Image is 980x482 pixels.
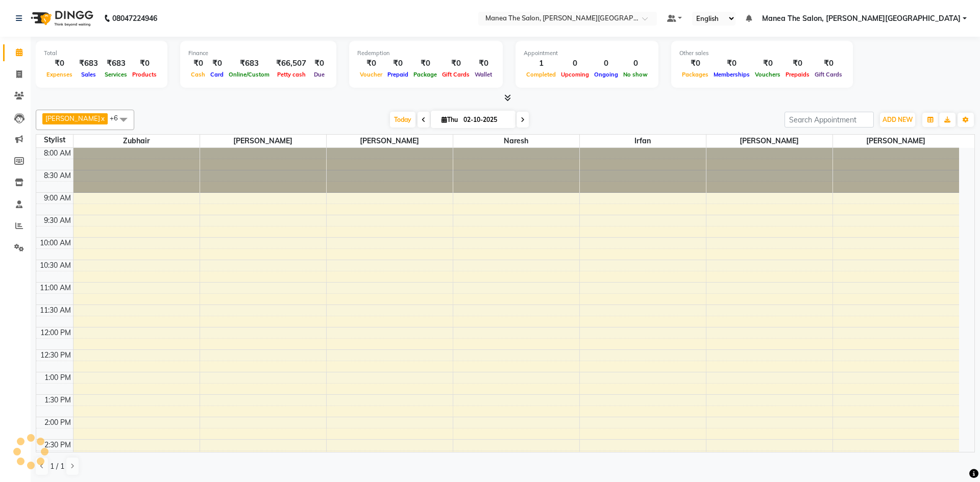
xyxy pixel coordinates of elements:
[783,58,812,69] div: ₹0
[272,58,310,69] div: ₹66,507
[524,58,558,69] div: 1
[42,372,73,383] div: 1:00 PM
[385,58,411,69] div: ₹0
[592,71,621,78] span: Ongoing
[453,135,579,147] span: Naresh
[75,58,102,69] div: ₹683
[812,71,845,78] span: Gift Cards
[42,440,73,450] div: 2:30 PM
[42,193,73,204] div: 9:00 AM
[679,71,711,78] span: Packages
[472,58,495,69] div: ₹0
[100,114,105,122] a: x
[36,135,73,145] div: Stylist
[880,113,915,127] button: ADD NEW
[524,49,650,58] div: Appointment
[752,71,783,78] span: Vouchers
[679,58,711,69] div: ₹0
[460,112,511,128] input: 2025-10-02
[327,135,453,147] span: [PERSON_NAME]
[42,148,73,159] div: 8:00 AM
[130,71,159,78] span: Products
[833,135,960,147] span: [PERSON_NAME]
[357,71,385,78] span: Voucher
[311,71,327,78] span: Due
[679,49,845,58] div: Other sales
[711,58,752,69] div: ₹0
[390,112,415,128] span: Today
[188,71,208,78] span: Cash
[79,71,99,78] span: Sales
[50,461,64,472] span: 1 / 1
[711,71,752,78] span: Memberships
[44,49,159,58] div: Total
[783,71,812,78] span: Prepaids
[188,58,208,69] div: ₹0
[472,71,495,78] span: Wallet
[621,58,650,69] div: 0
[73,135,200,147] span: Zubhair
[558,58,592,69] div: 0
[762,13,961,24] span: Manea The Salon, [PERSON_NAME][GEOGRAPHIC_DATA]
[42,170,73,181] div: 8:30 AM
[524,71,558,78] span: Completed
[439,116,460,123] span: Thu
[592,58,621,69] div: 0
[102,58,130,69] div: ₹683
[411,71,439,78] span: Package
[102,71,130,78] span: Services
[42,417,73,428] div: 2:00 PM
[44,71,75,78] span: Expenses
[42,215,73,226] div: 9:30 AM
[44,58,75,69] div: ₹0
[275,71,308,78] span: Petty cash
[38,238,73,248] div: 10:00 AM
[38,350,73,361] div: 12:30 PM
[130,58,159,69] div: ₹0
[208,71,226,78] span: Card
[226,58,272,69] div: ₹683
[226,71,272,78] span: Online/Custom
[439,58,472,69] div: ₹0
[357,58,385,69] div: ₹0
[785,112,874,128] input: Search Appointment
[26,4,96,33] img: logo
[110,114,126,122] span: +6
[812,58,845,69] div: ₹0
[208,58,226,69] div: ₹0
[411,58,439,69] div: ₹0
[883,116,913,123] span: ADD NEW
[200,135,326,147] span: [PERSON_NAME]
[310,58,328,69] div: ₹0
[357,49,495,58] div: Redemption
[38,327,73,338] div: 12:00 PM
[38,305,73,316] div: 11:30 AM
[385,71,411,78] span: Prepaid
[38,283,73,293] div: 11:00 AM
[42,395,73,405] div: 1:30 PM
[706,135,832,147] span: [PERSON_NAME]
[112,4,157,33] b: 08047224946
[45,114,100,122] span: [PERSON_NAME]
[580,135,706,147] span: Irfan
[752,58,783,69] div: ₹0
[38,260,73,271] div: 10:30 AM
[439,71,472,78] span: Gift Cards
[558,71,592,78] span: Upcoming
[621,71,650,78] span: No show
[188,49,328,58] div: Finance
